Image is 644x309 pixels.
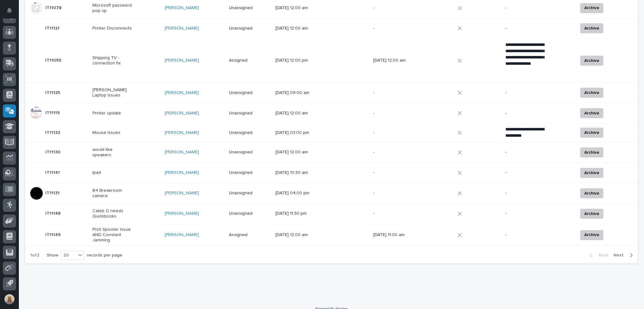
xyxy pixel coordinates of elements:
[580,108,603,118] button: Archive
[373,111,413,116] p: -
[165,58,199,63] a: [PERSON_NAME]
[584,231,599,239] span: Archive
[611,252,638,258] button: Next
[165,170,199,175] a: [PERSON_NAME]
[229,170,268,175] p: Unassigned
[165,130,199,135] a: [PERSON_NAME]
[92,111,132,116] p: Printer update
[45,57,63,63] p: IT11095
[505,5,545,11] p: -
[275,26,315,31] p: [DATE] 12:00 am
[25,103,638,123] tr: IT11119IT11119 Printer update[PERSON_NAME] Unassigned[DATE] 12:00 am--Archive
[373,150,413,155] p: -
[45,148,62,155] p: IT11130
[92,208,132,219] p: Caleb O needs Quickbooks
[45,231,62,238] p: IT11149
[275,190,315,196] p: [DATE] 04:00 pm
[165,232,199,238] a: [PERSON_NAME]
[373,5,413,11] p: -
[505,150,545,155] p: -
[373,58,413,63] p: [DATE] 12:00 am
[505,190,545,196] p: -
[25,224,638,246] tr: IT11149IT11149 Print Spooler Issue AND Constant Jamming[PERSON_NAME] Assigned[DATE] 12:00 am[DATE...
[92,188,132,199] p: B4 Breakroom camera
[25,203,638,224] tr: IT11148IT11148 Caleb O needs Quickbooks[PERSON_NAME] Unassigned[DATE] 11:30 pm--Archive
[584,190,599,197] span: Archive
[580,23,603,33] button: Archive
[25,248,44,263] p: 1 of 2
[229,211,268,216] p: Unassigned
[505,90,545,96] p: -
[25,82,638,103] tr: IT11125IT11125 [PERSON_NAME] Laptop issues[PERSON_NAME] Unassigned[DATE] 09:00 am--Archive
[92,55,132,66] p: Shipping TV - connection fix
[373,170,413,175] p: -
[3,293,16,306] button: users-avatar
[580,56,603,66] button: Archive
[584,89,599,97] span: Archive
[229,190,268,196] p: Unassigned
[45,189,61,196] p: IT11131
[373,26,413,31] p: -
[275,58,315,63] p: [DATE] 12:00 pm
[580,128,603,138] button: Archive
[373,90,413,96] p: -
[505,211,545,216] p: -
[92,26,132,31] p: Printer Disconnects
[8,8,16,18] div: Notifications
[580,230,603,240] button: Archive
[275,150,315,155] p: [DATE] 12:00 am
[275,130,315,135] p: [DATE] 03:00 pm
[505,170,545,175] p: -
[92,227,132,243] p: Print Spooler Issue AND Constant Jamming
[275,211,315,216] p: [DATE] 11:30 pm
[165,5,199,11] a: [PERSON_NAME]
[25,39,638,82] tr: IT11095IT11095 Shipping TV - connection fix[PERSON_NAME] Assigned[DATE] 12:00 pm[DATE] 12:00 am**...
[584,4,599,12] span: Archive
[165,111,199,116] a: [PERSON_NAME]
[580,209,603,219] button: Archive
[92,87,132,98] p: [PERSON_NAME] Laptop issues
[87,253,122,258] p: records per page
[580,168,603,178] button: Archive
[25,163,638,183] tr: IT11141IT11141 Ipad[PERSON_NAME] Unassigned[DATE] 10:30 am--Archive
[165,90,199,96] a: [PERSON_NAME]
[505,26,545,31] p: -
[92,3,132,14] p: Microsoft password pop up
[584,129,599,136] span: Archive
[229,5,268,11] p: Unassigned
[229,26,268,31] p: Unassigned
[580,188,603,198] button: Archive
[45,25,61,31] p: IT11121
[47,253,58,258] p: Show
[229,90,268,96] p: Unassigned
[25,142,638,163] tr: IT11130IT11130 would like speakers[PERSON_NAME] Unassigned[DATE] 12:00 am--Archive
[45,4,63,11] p: IT11078
[229,130,268,135] p: Unassigned
[580,147,603,157] button: Archive
[275,232,315,238] p: [DATE] 12:00 am
[61,252,76,259] div: 20
[165,211,199,216] a: [PERSON_NAME]
[165,150,199,155] a: [PERSON_NAME]
[275,90,315,96] p: [DATE] 09:00 am
[584,25,599,32] span: Archive
[45,169,61,175] p: IT11141
[92,170,132,175] p: Ipad
[584,57,599,64] span: Archive
[584,210,599,218] span: Archive
[584,109,599,117] span: Archive
[275,5,315,11] p: [DATE] 12:00 am
[25,18,638,39] tr: IT11121IT11121 Printer Disconnects[PERSON_NAME] Unassigned[DATE] 12:00 am--Archive
[584,169,599,177] span: Archive
[229,232,268,238] p: Assigned
[613,252,627,258] span: Next
[45,109,61,116] p: IT11119
[373,211,413,216] p: -
[580,3,603,13] button: Archive
[585,252,611,258] button: Back
[275,170,315,175] p: [DATE] 10:30 am
[373,232,413,238] p: [DATE] 11:00 am
[275,111,315,116] p: [DATE] 12:00 am
[92,130,132,135] p: Mouse Issues
[45,89,61,96] p: IT11125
